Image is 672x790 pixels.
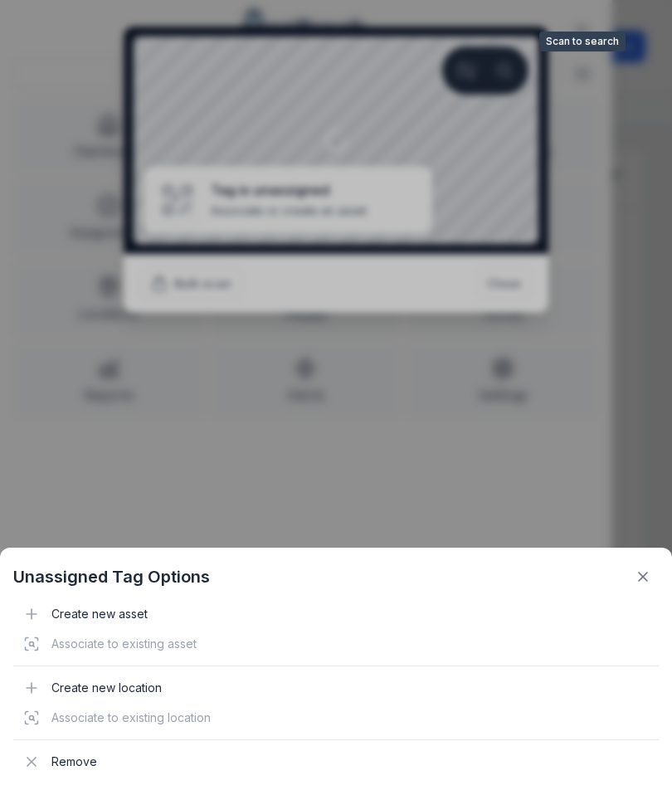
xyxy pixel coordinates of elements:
div: Create new asset [13,599,659,629]
div: Remove [13,747,659,777]
span: Scan to search [539,32,626,51]
strong: Unassigned Tag Options [13,565,210,588]
div: Associate to existing location [13,703,659,733]
div: Associate to existing asset [13,629,659,659]
div: Create new location [13,673,659,703]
